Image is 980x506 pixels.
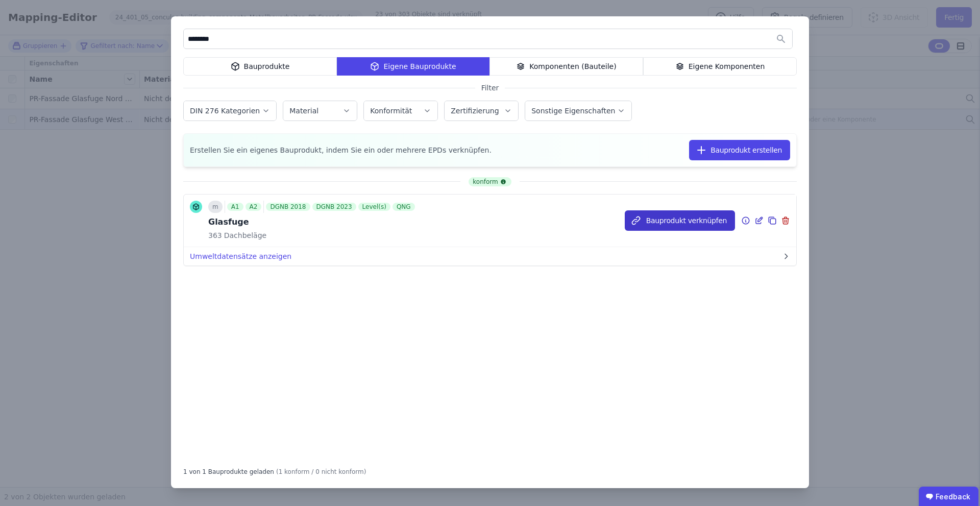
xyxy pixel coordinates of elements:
[289,107,321,115] label: Material
[531,107,617,115] label: Sonstige Eigenschaften
[337,57,489,76] div: Eigene Bauprodukte
[469,177,511,186] div: konform
[689,140,790,160] button: Bauprodukt erstellen
[246,203,262,211] div: A2
[370,107,414,115] label: Konformität
[312,203,356,211] div: DGNB 2023
[190,107,262,115] label: DIN 276 Kategorien
[184,101,276,121] button: DIN 276 Kategorien
[184,247,796,266] button: Umweltdatensätze anzeigen
[445,101,518,121] button: Zertifizierung
[525,101,631,121] button: Sonstige Eigenschaften
[489,57,643,76] div: Komponenten (Bauteile)
[227,203,243,211] div: A1
[475,83,505,93] span: Filter
[451,107,501,115] label: Zertifizierung
[266,203,310,211] div: DGNB 2018
[190,145,492,155] span: Erstellen Sie ein eigenes Bauprodukt, indem Sie ein oder mehrere EPDs verknüpfen.
[283,101,357,121] button: Material
[183,57,337,76] div: Bauprodukte
[208,230,222,240] span: 363
[208,201,223,213] div: m
[208,216,417,228] div: Glasfuge
[183,464,274,476] div: 1 von 1 Bauprodukte geladen
[222,230,266,240] span: Dachbeläge
[364,101,437,121] button: Konformität
[393,203,415,211] div: QNG
[625,210,735,231] button: Bauprodukt verknüpfen
[643,57,797,76] div: Eigene Komponenten
[276,464,366,476] div: (1 konform / 0 nicht konform)
[358,203,390,211] div: Level(s)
